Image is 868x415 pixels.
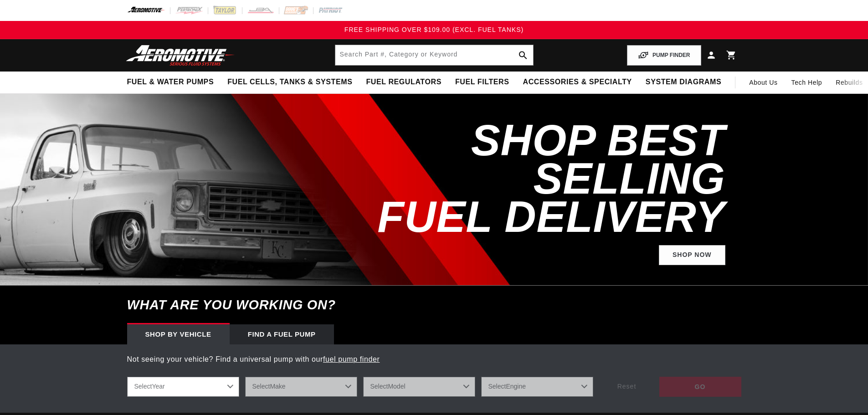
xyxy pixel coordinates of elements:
[646,77,721,87] span: System Diagrams
[455,77,509,87] span: Fuel Filters
[245,377,357,397] select: Make
[227,77,352,87] span: Fuel Cells, Tanks & Systems
[335,45,533,65] input: Search by Part Number, Category or Keyword
[323,355,380,363] a: fuel pump finder
[516,72,639,93] summary: Accessories & Specialty
[104,286,764,324] h6: What are you working on?
[230,324,334,344] div: Find a Fuel Pump
[336,121,725,236] h2: SHOP BEST SELLING FUEL DELIVERY
[363,377,475,397] select: Model
[481,377,593,397] select: Engine
[221,72,359,93] summary: Fuel Cells, Tanks & Systems
[127,324,230,344] div: Shop by vehicle
[359,72,448,93] summary: Fuel Regulators
[791,77,822,87] span: Tech Help
[123,45,237,66] img: Aeromotive
[127,377,239,397] select: Year
[659,245,725,266] a: Shop Now
[742,72,784,93] a: About Us
[127,354,741,365] p: Not seeing your vehicle? Find a universal pump with our
[127,77,214,87] span: Fuel & Water Pumps
[749,79,777,86] span: About Us
[639,72,728,93] summary: System Diagrams
[366,77,441,87] span: Fuel Regulators
[513,45,533,65] button: search button
[627,45,701,66] button: PUMP FINDER
[836,77,863,87] span: Rebuilds
[120,72,221,93] summary: Fuel & Water Pumps
[344,26,524,33] span: FREE SHIPPING OVER $109.00 (EXCL. FUEL TANKS)
[785,72,829,93] summary: Tech Help
[523,77,632,87] span: Accessories & Specialty
[448,72,516,93] summary: Fuel Filters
